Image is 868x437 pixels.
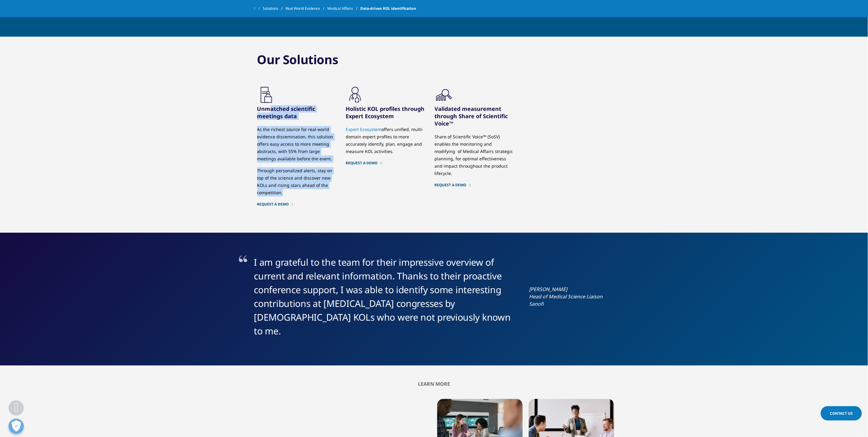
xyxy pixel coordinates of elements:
[346,105,426,120] h3: Holistic KOL profiles through Expert Ecosystem
[257,202,337,207] a: Request a demo
[529,286,614,308] p: [PERSON_NAME] Head of Medical Science Liaison Sanofi
[435,105,514,127] h3: Validated measurement through Share of Scientific Voice™
[435,183,514,188] a: Request a demo
[257,167,337,197] p: Through personalized alerts, stay on top of the science and discover new KOLs and rising stars ah...
[257,126,337,167] p: As the richest source for real-world evidence dissemination, this solution offers easy access to ...
[346,127,382,133] a: Expert Ecosystem
[286,3,327,14] a: Real World Evidence
[9,419,24,434] button: Open Preferences
[346,126,426,155] p: offers unified, multi-domain expert profiles to more accurately identify, plan, engage and measur...
[257,105,337,120] h3: Unmatched scientific meetings data
[327,3,360,14] a: Medical Affairs
[346,161,426,166] a: Request a demo
[257,52,338,67] h3: Our Solutions
[821,406,862,421] a: Contact Us
[239,256,249,264] img: quotes.png
[254,381,614,387] h2: Learn More
[254,256,514,338] div: I am grateful to the team for their impressive overview of current and relevant information. Than...
[360,3,416,14] span: Data-driven KOL identification
[263,3,286,14] a: Solutions
[435,133,514,177] p: Share of Scientific Voice™ (SoSV) enables the monitoring and modifying of Medical Affairs strateg...
[830,411,853,416] span: Contact Us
